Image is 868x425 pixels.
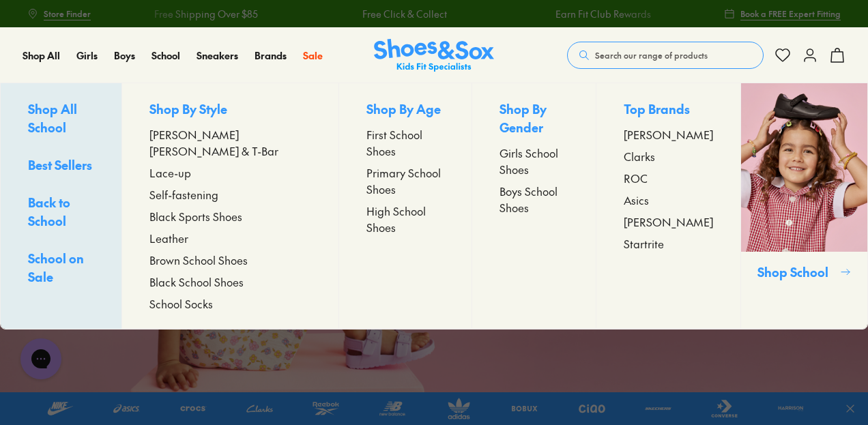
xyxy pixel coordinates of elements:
span: Book a FREE Expert Fitting [740,8,841,20]
a: Leather [149,230,311,246]
span: Girls [76,48,98,62]
a: Black School Shoes [149,274,311,290]
p: Shop By Style [149,100,311,121]
span: Search our range of products [595,49,708,61]
a: School [151,48,180,63]
a: Shop All School [28,100,94,139]
a: Free Shipping Over $85 [154,7,258,21]
a: Asics [624,192,713,208]
a: [PERSON_NAME] [624,214,713,230]
a: Primary School Shoes [366,164,444,197]
a: Shop All [23,48,60,63]
p: Shop By Age [366,100,444,121]
a: Self-fastening [149,186,311,203]
span: Black Sports Shoes [149,208,242,224]
span: Startrite [624,235,664,252]
a: Free Click & Collect [362,7,446,21]
a: High School Shoes [366,203,444,235]
a: Brown School Shoes [149,252,311,268]
a: Startrite [624,235,713,252]
a: Shop School [740,83,867,329]
span: School [151,48,180,62]
span: School Socks [149,295,213,312]
span: Brown School Shoes [149,252,248,268]
span: Best Sellers [28,156,92,173]
span: Shop All School [28,100,77,136]
a: Boys School Shoes [500,183,568,216]
a: Brands [255,48,287,63]
a: Boys [114,48,135,63]
a: Sale [303,48,323,63]
a: Store Finder [27,1,91,26]
span: ROC [624,170,648,186]
a: [PERSON_NAME] [PERSON_NAME] & T-Bar [149,126,311,159]
a: ROC [624,170,713,186]
a: School Socks [149,295,311,312]
span: Shop All [23,48,60,62]
p: Shop By Gender [500,100,568,139]
span: Boys [114,48,135,62]
span: Sneakers [197,48,238,62]
a: School on Sale [28,249,94,289]
a: Sneakers [197,48,238,63]
a: Black Sports Shoes [149,208,311,224]
a: Girls [76,48,98,63]
span: Black School Shoes [149,274,244,290]
p: Shop School [757,263,835,281]
img: SNS_10_2.png [741,83,867,252]
span: Sale [303,48,323,62]
span: Leather [149,230,188,246]
a: Earn Fit Club Rewards [555,7,650,21]
p: Top Brands [624,100,713,121]
span: Asics [624,192,649,208]
span: Lace-up [149,164,191,181]
a: Girls School Shoes [500,145,568,177]
a: Lace-up [149,164,311,181]
span: Clarks [624,148,655,164]
a: [PERSON_NAME] [624,126,713,143]
a: Clarks [624,148,713,164]
iframe: Gorgias live chat messenger [14,334,68,384]
span: Brands [255,48,287,62]
a: Shoes & Sox [374,39,494,72]
img: SNS_Logo_Responsive.svg [374,39,494,72]
span: Back to School [28,194,70,229]
button: Search our range of products [567,42,764,69]
span: School on Sale [28,250,84,285]
a: Book a FREE Expert Fitting [724,1,841,26]
span: Store Finder [44,8,91,20]
span: Self-fastening [149,186,218,203]
a: Best Sellers [28,156,94,177]
a: First School Shoes [366,126,444,159]
a: Back to School [28,193,94,233]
